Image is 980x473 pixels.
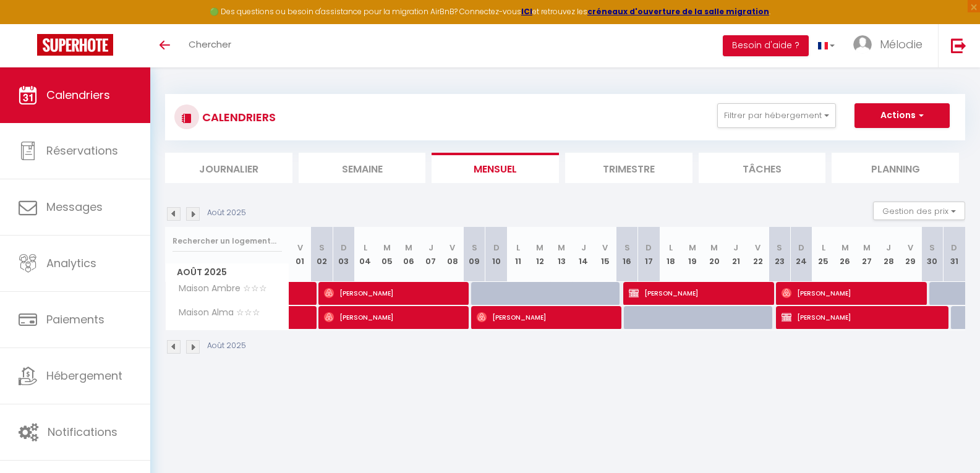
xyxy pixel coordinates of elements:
[428,242,433,254] abbr: J
[46,312,104,327] span: Paiements
[594,227,616,282] th: 15
[398,227,420,282] th: 06
[179,24,241,67] a: Chercher
[432,153,559,183] li: Mensuel
[681,227,703,282] th: 19
[168,282,270,296] span: Maison Ambre ☆☆☆
[951,38,966,53] img: logout
[908,242,913,254] abbr: V
[311,227,333,282] th: 02
[798,242,804,254] abbr: D
[581,242,586,254] abbr: J
[173,230,282,252] input: Rechercher un logement...
[377,227,398,282] th: 05
[710,242,718,254] abbr: M
[747,227,769,282] th: 22
[943,227,965,282] th: 31
[46,199,103,215] span: Messages
[900,227,921,282] th: 29
[48,424,117,440] span: Notifications
[951,242,957,254] abbr: D
[333,227,354,282] th: 03
[507,227,529,282] th: 11
[472,242,477,254] abbr: S
[717,103,836,128] button: Filtrer par hébergement
[324,305,461,329] span: [PERSON_NAME]
[782,305,940,329] span: [PERSON_NAME]
[46,255,96,271] span: Analytics
[37,34,113,56] img: Super Booking
[854,103,950,128] button: Actions
[420,227,441,282] th: 07
[551,227,573,282] th: 13
[660,227,681,282] th: 18
[624,242,630,254] abbr: S
[493,242,500,254] abbr: D
[873,202,965,220] button: Gestion des prix
[880,36,922,52] span: Mélodie
[689,242,696,254] abbr: M
[723,35,809,56] button: Besoin d'aide ?
[704,227,725,282] th: 20
[383,242,391,254] abbr: M
[853,35,872,54] img: ...
[341,242,347,254] abbr: D
[354,227,376,282] th: 04
[536,242,543,254] abbr: M
[165,153,292,183] li: Journalier
[822,242,825,254] abbr: L
[587,6,769,17] a: créneaux d'ouverture de la salle migration
[189,38,231,51] span: Chercher
[929,242,935,254] abbr: S
[319,242,325,254] abbr: S
[573,227,594,282] th: 14
[921,227,943,282] th: 30
[207,207,246,219] p: Août 2025
[832,153,959,183] li: Planning
[863,242,871,254] abbr: M
[299,153,426,183] li: Semaine
[166,263,289,281] span: Août 2025
[812,227,834,282] th: 25
[856,227,877,282] th: 27
[646,242,652,254] abbr: D
[289,227,311,282] th: 01
[565,153,692,183] li: Trimestre
[558,242,565,254] abbr: M
[638,227,660,282] th: 17
[207,340,246,352] p: Août 2025
[297,242,303,254] abbr: V
[755,242,761,254] abbr: V
[10,5,47,42] button: Ouvrir le widget de chat LiveChat
[782,281,919,305] span: [PERSON_NAME]
[405,242,412,254] abbr: M
[46,87,110,103] span: Calendriers
[878,227,900,282] th: 28
[450,242,455,254] abbr: V
[464,227,485,282] th: 09
[769,227,790,282] th: 23
[886,242,891,254] abbr: J
[629,281,766,305] span: [PERSON_NAME]
[477,305,614,329] span: [PERSON_NAME]
[485,227,507,282] th: 10
[733,242,738,254] abbr: J
[441,227,463,282] th: 08
[364,242,367,254] abbr: L
[844,24,938,67] a: ... Mélodie
[529,227,550,282] th: 12
[199,103,276,131] h3: CALENDRIERS
[616,227,637,282] th: 16
[834,227,856,282] th: 26
[521,6,532,17] strong: ICI
[777,242,782,254] abbr: S
[602,242,608,254] abbr: V
[168,306,263,320] span: Maison Alma ☆☆☆
[699,153,826,183] li: Tâches
[669,242,673,254] abbr: L
[324,281,461,305] span: [PERSON_NAME]
[516,242,520,254] abbr: L
[791,227,812,282] th: 24
[46,368,122,383] span: Hébergement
